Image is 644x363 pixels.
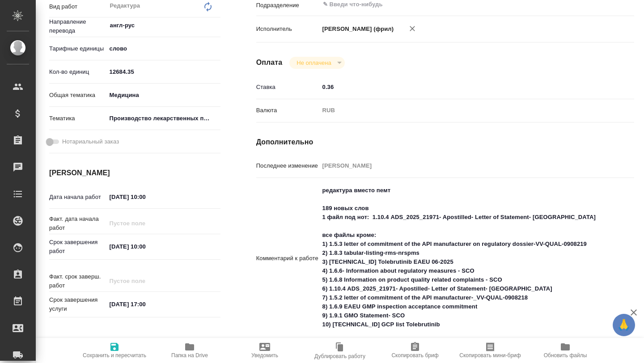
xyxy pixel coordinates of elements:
button: Папка на Drive [152,338,227,363]
button: Сохранить и пересчитать [77,338,152,363]
input: ✎ Введи что-нибудь [106,298,185,311]
p: Тематика [49,114,106,123]
button: 🙏 [613,314,635,336]
p: Направление перевода [49,17,106,35]
span: 🙏 [616,316,631,334]
button: Скопировать бриф [377,338,453,363]
p: Комментарий к работе [256,254,319,263]
div: RUB [319,103,603,118]
button: Обновить файлы [528,338,603,363]
button: Удалить исполнителя [402,19,422,38]
h4: Дополнительно [256,137,634,148]
input: Пустое поле [106,217,185,230]
p: Дата начала работ [49,193,106,202]
span: Папка на Drive [171,352,208,359]
p: Факт. дата начала работ [49,215,106,232]
div: слово [106,41,220,56]
p: Ставка [256,83,319,92]
button: Уведомить [227,338,302,363]
p: Исполнитель [256,25,319,34]
button: Не оплачена [294,59,334,67]
p: Вид работ [49,2,106,11]
span: Дублировать работу [314,353,365,359]
div: Медицина [106,88,220,103]
p: Валюта [256,106,319,115]
span: Обновить файлы [544,352,587,359]
p: Срок завершения работ [49,238,106,256]
input: Пустое поле [319,159,603,172]
button: Скопировать мини-бриф [453,338,528,363]
span: Скопировать бриф [391,352,438,359]
input: ✎ Введи что-нибудь [106,65,220,78]
div: Не оплачена [289,57,344,69]
input: ✎ Введи что-нибудь [106,190,185,203]
span: Уведомить [251,352,278,359]
p: Срок завершения услуги [49,295,106,313]
input: ✎ Введи что-нибудь [319,80,603,93]
p: Кол-во единиц [49,68,106,76]
button: Дублировать работу [302,338,377,363]
p: Последнее изменение [256,161,319,170]
h4: [PERSON_NAME] [49,168,220,178]
div: Производство лекарственных препаратов [106,111,220,126]
button: Open [598,4,600,5]
span: Нотариальный заказ [62,137,119,146]
p: Подразделение [256,1,319,10]
p: Тарифные единицы [49,44,106,53]
button: Open [216,25,217,26]
input: Пустое поле [106,274,185,287]
h4: Оплата [256,57,283,68]
span: Скопировать мини-бриф [459,352,521,359]
p: Факт. срок заверш. работ [49,272,106,290]
p: Общая тематика [49,91,106,100]
input: ✎ Введи что-нибудь [106,240,185,253]
textarea: редактура вместо пемт 189 новых слов 1 файл под нот: 1.10.4 ADS_2025_21971- Apostilled- Letter of... [319,183,603,332]
span: Сохранить и пересчитать [83,352,146,359]
p: [PERSON_NAME] (фрил) [319,25,394,34]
